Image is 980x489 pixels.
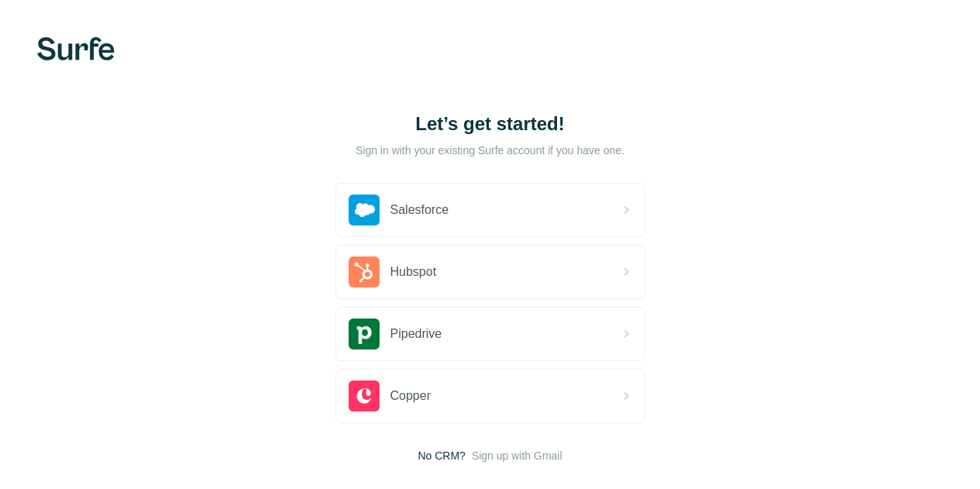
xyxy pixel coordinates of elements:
img: hubspot's logo [349,257,380,288]
img: pipedrive's logo [349,319,380,350]
span: Salesforce [390,201,449,219]
img: copper's logo [349,381,380,412]
h1: Let’s get started! [335,112,645,136]
button: Sign up with Gmail [472,448,562,463]
img: salesforce's logo [349,195,380,226]
img: Surfe's logo [37,37,115,60]
span: Hubspot [390,263,437,281]
span: Pipedrive [390,325,442,343]
span: Copper [390,387,431,405]
p: Sign in with your existing Surfe account if you have one. [356,143,624,158]
span: No CRM? [418,448,465,463]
